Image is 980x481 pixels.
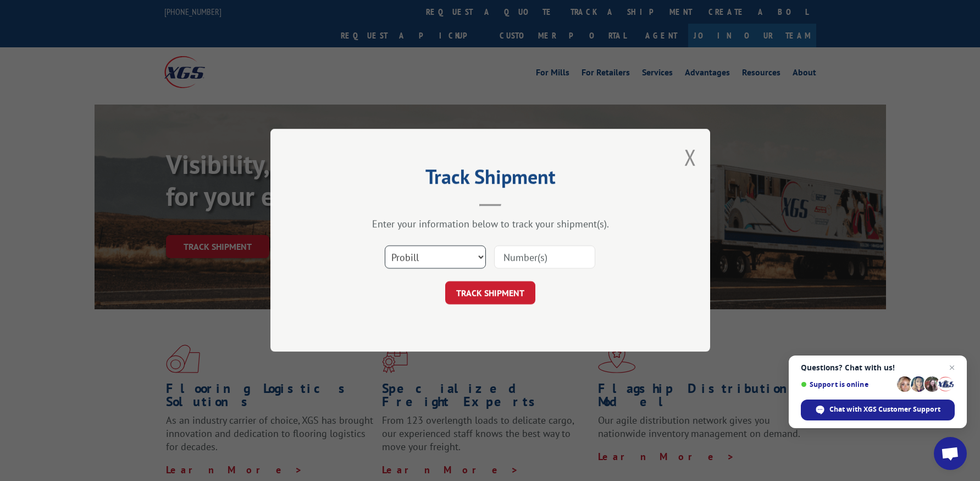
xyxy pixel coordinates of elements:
button: Close modal [684,143,696,172]
span: Support is online [801,380,893,389]
span: Questions? Chat with us! [801,363,955,372]
div: Enter your information below to track your shipment(s). [325,218,655,231]
h2: Track Shipment [325,169,655,190]
input: Number(s) [494,246,595,269]
a: Open chat [934,437,967,470]
span: Chat with XGS Customer Support [829,405,940,414]
button: TRACK SHIPMENT [445,282,535,305]
span: Chat with XGS Customer Support [801,400,955,420]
